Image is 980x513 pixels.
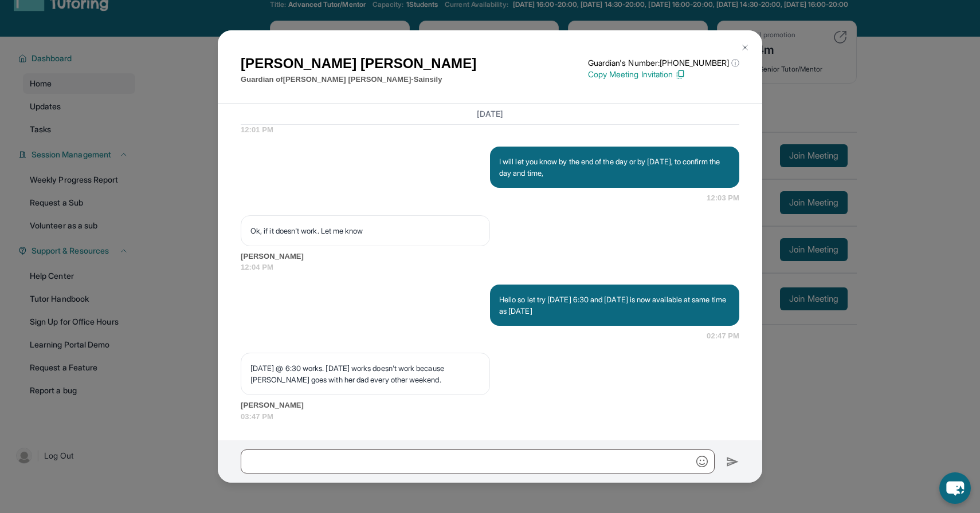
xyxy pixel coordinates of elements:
[241,53,476,74] h1: [PERSON_NAME] [PERSON_NAME]
[241,124,739,136] span: 12:01 PM
[499,156,730,179] p: I will let you know by the end of the day or by [DATE], to confirm the day and time,
[241,400,739,411] span: [PERSON_NAME]
[241,74,476,85] p: Guardian of [PERSON_NAME] [PERSON_NAME]-Sainsily
[675,69,685,80] img: Copy Icon
[241,411,739,423] span: 03:47 PM
[696,456,708,467] img: Emoji
[250,225,480,236] p: Ok, if it doesn't work. Let me know
[707,330,739,342] span: 02:47 PM
[726,455,739,469] img: Send icon
[241,251,739,262] span: [PERSON_NAME]
[731,57,739,69] span: ⓘ
[241,262,739,273] span: 12:04 PM
[588,57,739,69] p: Guardian's Number: [PHONE_NUMBER]
[499,294,730,317] p: Hello so let try [DATE] 6:30 and [DATE] is now available at same time as [DATE]
[740,43,750,52] img: Close Icon
[707,192,739,204] span: 12:03 PM
[241,108,739,120] h3: [DATE]
[250,362,480,385] p: [DATE] @ 6:30 works. [DATE] works doesn't work because [PERSON_NAME] goes with her dad every othe...
[939,472,971,504] button: chat-button
[588,69,739,80] p: Copy Meeting Invitation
